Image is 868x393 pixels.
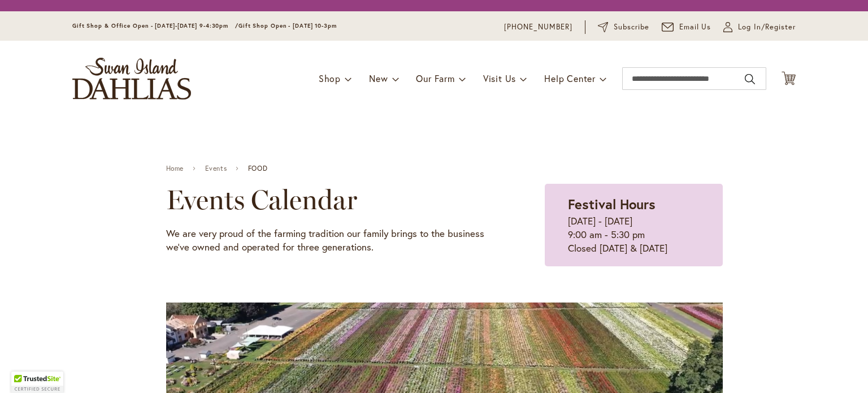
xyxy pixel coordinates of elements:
[544,72,596,84] span: Help Center
[483,72,516,84] span: Visit Us
[166,165,184,172] a: Home
[11,372,63,393] div: TrustedSite Certified
[319,72,341,84] span: Shop
[679,21,711,33] span: Email Us
[745,70,755,88] button: Search
[723,21,796,33] a: Log In/Register
[205,165,227,172] a: Events
[248,165,267,172] span: FOOD
[568,195,656,213] strong: Festival Hours
[416,72,454,84] span: Our Farm
[72,58,191,100] a: store logo
[662,21,711,33] a: Email Us
[614,21,649,33] span: Subscribe
[598,21,649,33] a: Subscribe
[504,21,572,33] a: [PHONE_NUMBER]
[238,22,337,29] span: Gift Shop Open - [DATE] 10-3pm
[166,227,489,254] p: We are very proud of the farming tradition our family brings to the business we've owned and oper...
[369,72,388,84] span: New
[568,214,699,255] p: [DATE] - [DATE] 9:00 am - 5:30 pm Closed [DATE] & [DATE]
[738,21,796,33] span: Log In/Register
[72,22,238,29] span: Gift Shop & Office Open - [DATE]-[DATE] 9-4:30pm /
[166,184,489,215] h2: Events Calendar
